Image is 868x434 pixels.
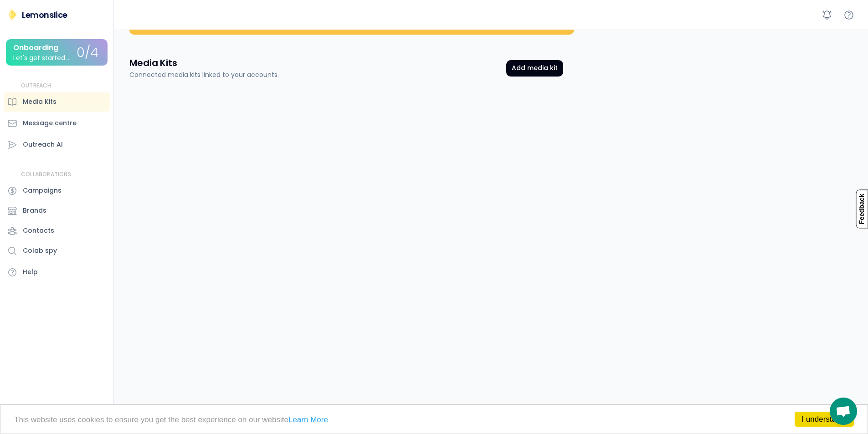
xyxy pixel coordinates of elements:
[14,416,854,424] p: This website uses cookies to ensure you get the best experience on our website
[129,56,177,69] h3: Media Kits
[23,267,38,277] div: Help
[13,44,58,52] div: Onboarding
[506,60,563,77] button: Add media kit
[21,171,71,179] div: COLLABORATIONS
[288,415,328,424] a: Learn More
[23,226,54,235] div: Contacts
[795,412,854,427] a: I understand!
[23,140,63,149] div: Outreach AI
[23,97,56,107] div: Media Kits
[23,206,46,215] div: Brands
[21,82,51,90] div: OUTREACH
[7,9,18,20] img: Lemonslice
[23,246,57,255] div: Colab spy
[22,9,67,20] div: Lemonslice
[23,118,77,128] div: Message centre
[13,55,69,61] div: Let's get started...
[77,46,98,60] div: 0/4
[830,398,857,425] div: Aprire la chat
[129,70,279,80] div: Connected media kits linked to your accounts.
[23,186,62,195] div: Campaigns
